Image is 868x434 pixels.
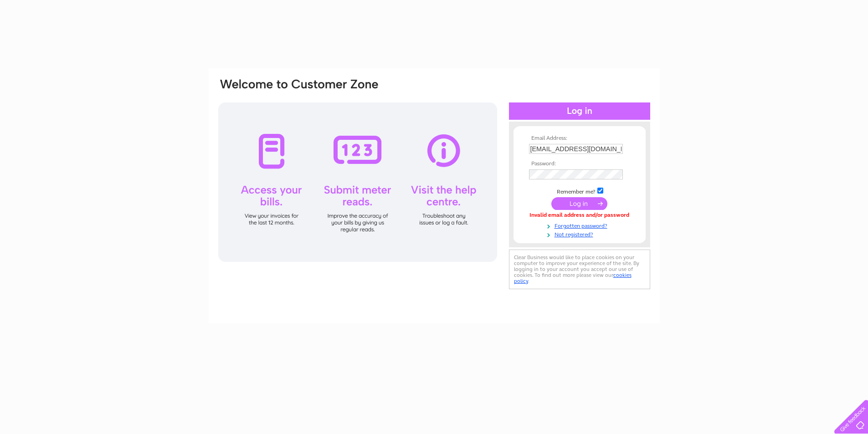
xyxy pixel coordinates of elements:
[527,135,632,142] th: Email Address:
[527,186,632,195] td: Remember me?
[529,230,632,238] a: Not registered?
[509,250,650,289] div: Clear Business would like to place cookies on your computer to improve your experience of the sit...
[551,197,607,210] input: Submit
[529,221,632,230] a: Forgotten password?
[514,272,632,284] a: cookies policy
[527,161,632,167] th: Password:
[529,212,630,219] div: Invalid email address and/or password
